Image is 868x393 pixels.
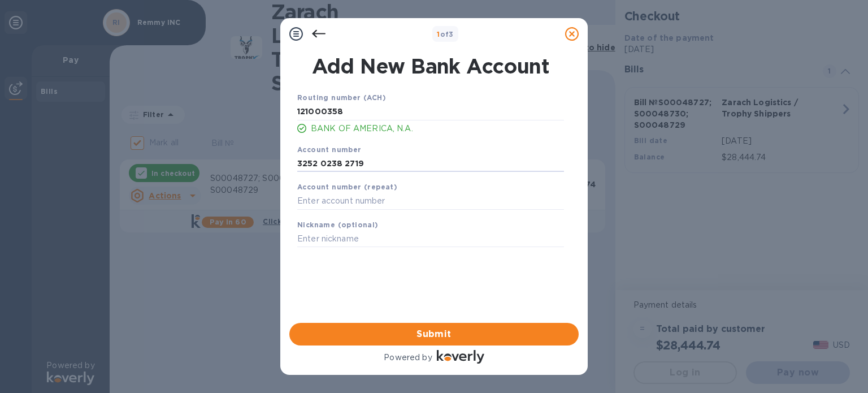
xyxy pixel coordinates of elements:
p: BANK OF AMERICA, N.A. [311,123,564,135]
button: Submit [289,323,579,346]
b: Account number [297,145,362,154]
img: Logo [437,350,484,364]
b: of 3 [437,30,454,38]
span: Submit [298,327,570,341]
input: Enter routing number [297,103,564,120]
b: Routing number (ACH) [297,93,386,102]
b: Nickname (optional) [297,221,379,229]
p: Powered by [384,352,432,364]
input: Enter account number [297,193,564,210]
input: Enter account number [297,155,564,172]
b: Account number (repeat) [297,183,397,191]
h1: Add New Bank Account [290,54,571,78]
span: 1 [437,30,440,38]
input: Enter nickname [297,231,564,248]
